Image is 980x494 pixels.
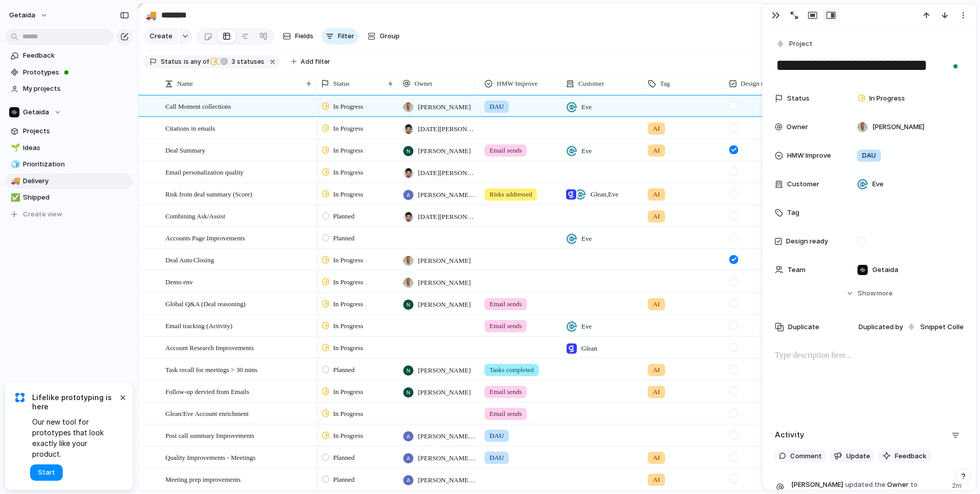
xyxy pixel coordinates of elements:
[787,122,808,132] span: Owner
[789,39,813,49] span: Project
[5,157,133,172] a: 🧊Prioritization
[489,102,504,112] span: DAU
[775,55,964,76] textarea: To enrich screen reader interactions, please activate Accessibility in Grammarly extension settings
[9,159,19,169] button: 🧊
[418,387,471,398] span: [PERSON_NAME]
[489,453,504,463] span: DAU
[952,479,964,491] span: 2m
[165,407,249,419] span: Glean/Eve Account enrichment
[846,451,870,461] span: Update
[182,56,211,67] button: isany of
[23,126,129,136] span: Projects
[591,189,619,200] span: Glean , Eve
[322,28,358,44] button: Filter
[165,429,254,441] span: Post call summary Improvements
[23,67,129,78] span: Prototypes
[165,341,254,353] span: Account Research Improvements
[414,79,432,89] span: Owner
[333,123,363,134] span: In Progress
[489,189,532,200] span: Risks addressed
[333,167,363,178] span: In Progress
[830,450,874,463] button: Update
[418,365,471,376] span: [PERSON_NAME]
[189,57,209,66] span: any of
[165,232,245,243] span: Accounts Page Improvements
[362,28,405,44] button: Group
[418,278,471,288] span: [PERSON_NAME]
[165,100,231,112] span: Call Moment collections
[581,146,592,156] span: Eve
[653,123,660,134] span: AI
[489,321,522,331] span: Email sends
[150,31,173,41] span: Create
[11,159,18,170] div: 🧊
[775,429,804,441] h2: Activity
[143,7,159,23] button: 🚚
[5,174,133,189] a: 🚚Delivery
[418,212,475,222] span: [DATE][PERSON_NAME]
[333,409,363,419] span: In Progress
[23,107,49,117] span: Getaida
[653,387,660,397] span: AI
[5,48,133,63] a: Feedback
[23,192,129,203] span: Shipped
[165,188,252,200] span: Risk from deal summary (Score)
[333,453,355,463] span: Planned
[165,144,205,156] span: Deal Summary
[9,10,35,20] span: getaida
[23,51,129,61] span: Feedback
[333,255,363,265] span: In Progress
[333,189,363,200] span: In Progress
[787,208,799,218] span: Tag
[333,277,363,287] span: In Progress
[23,176,129,186] span: Delivery
[790,451,822,461] span: Comment
[333,475,355,485] span: Planned
[857,288,876,299] span: Show
[165,363,257,375] span: Task recall for meetings > 30 mins
[9,143,19,153] button: 🌱
[23,143,129,153] span: Ideas
[489,431,504,441] span: DAU
[869,93,905,104] span: In Progress
[333,79,350,89] span: Status
[184,57,189,66] span: is
[5,81,133,96] a: My projects
[911,480,918,490] span: to
[333,102,363,112] span: In Progress
[23,84,129,94] span: My projects
[143,28,178,44] button: Create
[660,79,670,89] span: Tag
[653,365,660,375] span: AI
[229,58,237,65] span: 3
[30,464,63,481] button: Start
[5,190,133,205] div: ✅Shipped
[285,55,336,69] button: Add filter
[787,151,831,161] span: HMW Improve
[165,254,214,265] span: Deal Auto Closing
[11,142,18,154] div: 🌱
[581,322,592,332] span: Eve
[5,140,133,156] a: 🌱Ideas
[5,207,133,222] button: Create view
[872,179,884,189] span: Eve
[497,79,537,89] span: HMW Improve
[418,168,475,178] span: [DATE][PERSON_NAME]
[333,211,355,221] span: Planned
[301,57,330,66] span: Add filter
[418,431,475,441] span: [PERSON_NAME] Sarma
[774,37,816,52] button: Project
[32,416,117,459] span: Our new tool for prototypes that look exactly like your product.
[872,122,924,132] span: [PERSON_NAME]
[787,179,819,189] span: Customer
[418,146,471,156] span: [PERSON_NAME]
[418,190,475,200] span: [PERSON_NAME] Sarma
[489,387,522,397] span: Email sends
[23,159,129,169] span: Prioritization
[787,93,810,104] span: Status
[895,451,926,461] span: Feedback
[333,299,363,309] span: In Progress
